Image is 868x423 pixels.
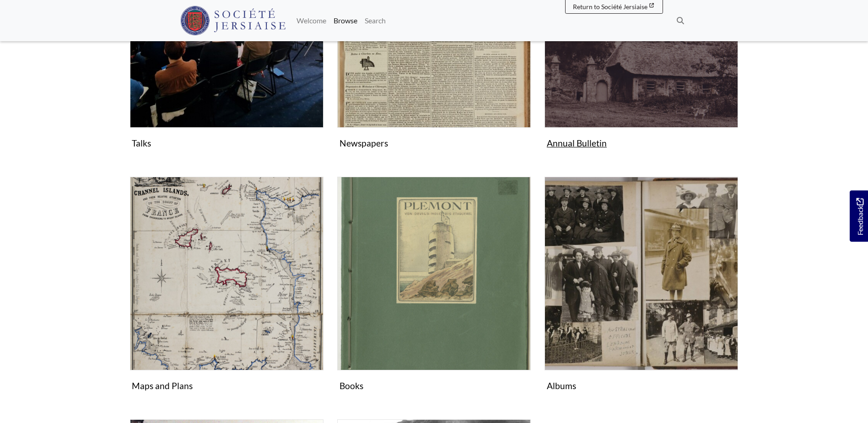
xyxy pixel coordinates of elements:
[330,11,361,30] a: Browse
[130,177,323,395] a: Maps and Plans Maps and Plans
[337,177,531,395] a: Books Books
[854,198,865,235] span: Feedback
[123,177,330,408] div: Subcollection
[337,177,531,370] img: Books
[330,177,538,408] div: Subcollection
[180,4,286,38] a: Société Jersiaise logo
[130,177,323,370] img: Maps and Plans
[850,190,868,242] a: Would you like to provide feedback?
[538,177,745,408] div: Subcollection
[361,11,389,30] a: Search
[293,11,330,30] a: Welcome
[573,3,647,11] span: Return to Société Jersiaise
[545,177,738,395] a: Albums Albums
[180,6,286,35] img: Société Jersiaise
[545,177,738,370] img: Albums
